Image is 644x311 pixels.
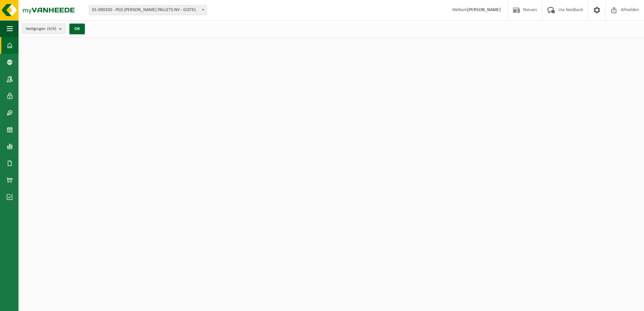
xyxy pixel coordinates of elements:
button: OK [69,24,85,34]
span: 01-090330 - PGS DE BACKER PALLETS NV - GISTEL [89,5,206,15]
span: Vestigingen [26,24,56,34]
button: Vestigingen(4/4) [22,24,65,34]
count: (4/4) [47,27,56,31]
strong: [PERSON_NAME] [467,7,501,12]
